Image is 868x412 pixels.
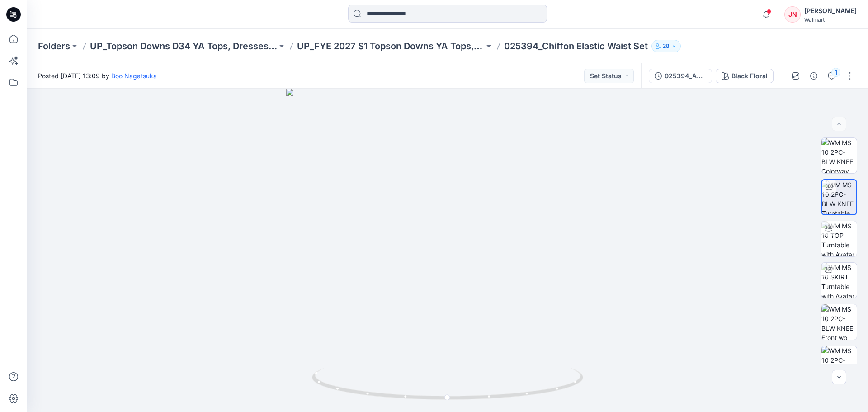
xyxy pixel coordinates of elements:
img: WM MS 10 2PC-BLW KNEE Turntable with Avatar [822,180,856,214]
div: [PERSON_NAME] [804,5,857,16]
img: WM MS 10 TOP Turntable with Avatar [821,221,857,256]
img: WM MS 10 2PC-BLW KNEE Back wo Avatar [821,346,857,381]
div: 025394_ADM FULL_Chiffon Elastic Waist Set [665,71,706,81]
img: WM MS 10 2PC-BLW KNEE Colorway wo Avatar [821,138,857,173]
a: UP_FYE 2027 S1 Topson Downs YA Tops, Dresses and Sets [297,40,484,52]
div: 1 [831,68,840,77]
div: Walmart [804,16,857,23]
button: 1 [825,69,839,83]
div: Black Floral [731,71,768,81]
div: JN [784,6,801,23]
p: 025394_Chiffon Elastic Waist Set [504,40,648,52]
img: WM MS 10 2PC-BLW KNEE Front wo Avatar [821,304,857,340]
img: WM MS 10 SKIRT Turntable with Avatar [821,263,857,298]
p: 28 [663,41,670,51]
button: 025394_ADM FULL_Chiffon Elastic Waist Set [649,69,712,83]
button: 28 [651,40,681,52]
button: Details [807,69,821,83]
span: Posted [DATE] 13:09 by [38,71,157,81]
a: Boo Nagatsuka [111,72,157,80]
a: Folders [38,40,70,52]
a: UP_Topson Downs D34 YA Tops, Dresses and Sets [90,40,277,52]
button: Black Floral [716,69,774,83]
